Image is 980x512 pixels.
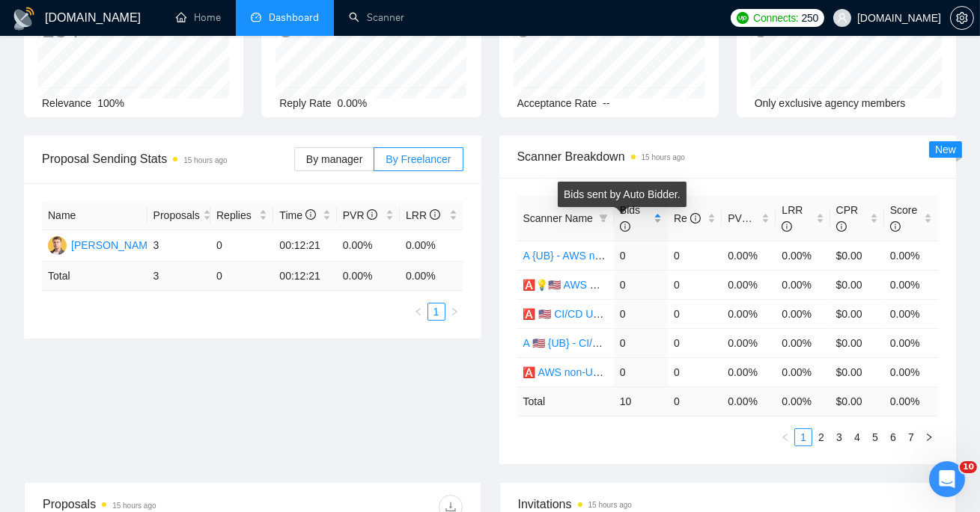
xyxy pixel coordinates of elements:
td: $0.00 [830,241,884,270]
span: By manager [306,153,362,165]
td: $0.00 [830,357,884,386]
a: 🅰️ 🇺🇸 CI/CD US/AU/CA - DevOps SP [523,308,699,320]
a: searchScanner [349,11,404,24]
th: Name [42,201,147,230]
span: PVR [728,212,763,224]
time: 15 hours ago [183,156,227,164]
span: Only exclusive agency members [755,97,906,109]
td: 0.00% [884,357,938,386]
button: right [920,428,938,446]
button: setting [950,6,974,30]
span: LRR [782,204,803,232]
span: info-circle [690,213,701,223]
td: $0.00 [830,270,884,299]
td: 00:12:21 [273,230,336,262]
td: 0 [614,299,668,328]
span: info-circle [367,209,377,220]
span: By Freelancer [386,153,451,165]
span: dashboard [251,12,261,22]
td: 0.00% [722,328,776,357]
span: left [414,307,423,316]
span: Reply Rate [279,97,331,109]
img: logo [12,7,36,31]
a: 6 [885,429,901,445]
a: 4 [849,429,865,445]
td: 0 [210,230,273,262]
td: Total [42,262,147,291]
li: 1 [794,428,812,446]
li: 1 [427,303,445,321]
td: 0.00% [776,270,830,299]
td: 0 [614,270,668,299]
span: Time [279,209,315,221]
td: 0 [668,270,722,299]
td: $0.00 [830,299,884,328]
td: 0.00% [722,299,776,328]
td: 0.00 % [722,386,776,416]
time: 15 hours ago [642,153,685,161]
li: 4 [848,428,866,446]
span: Acceptance Rate [517,97,597,109]
li: Previous Page [410,303,427,321]
td: 0.00% [337,230,400,262]
span: New [935,144,956,155]
li: 6 [884,428,902,446]
td: 0.00% [776,357,830,386]
span: 0.00% [338,97,368,109]
li: Previous Page [776,428,794,446]
li: Next Page [920,428,938,446]
span: CPR [836,204,859,232]
li: 2 [812,428,830,446]
img: upwork-logo.png [737,12,749,24]
span: info-circle [305,209,316,220]
span: user [837,13,847,23]
a: homeHome [176,11,221,24]
td: 0 [668,357,722,386]
time: 15 hours ago [112,502,156,510]
span: filter [596,207,611,229]
span: Score [890,204,918,232]
li: 5 [866,428,884,446]
button: left [410,303,427,321]
td: 0.00% [400,230,463,262]
img: YH [48,236,67,255]
li: Next Page [445,303,463,321]
a: 🅰️💡🇺🇸 AWS US/AU/CA - DevOps SP [523,279,703,291]
span: Dashboard [269,11,319,24]
span: info-circle [890,221,901,232]
td: 0.00 % [400,262,463,291]
td: 10 [614,386,668,416]
td: 0.00% [722,357,776,386]
span: PVR [343,209,378,221]
span: 100% [97,97,124,109]
th: Proposals [147,201,210,230]
span: 10 [960,461,977,473]
td: 0 [668,299,722,328]
td: 0.00% [776,299,830,328]
span: info-circle [620,221,630,232]
a: setting [950,12,974,24]
span: Re [674,212,701,224]
td: 0.00 % [884,386,938,416]
button: right [445,303,463,321]
span: Proposals [153,207,200,223]
td: 0.00 % [776,386,830,416]
td: 0 [614,357,668,386]
td: 00:12:21 [273,262,336,291]
td: Total [517,386,614,416]
td: 0.00% [722,241,776,270]
td: 0 [614,241,668,270]
a: 1 [428,303,445,320]
span: right [450,307,459,316]
span: info-circle [752,213,763,223]
td: 3 [147,262,210,291]
time: 15 hours ago [588,501,632,509]
span: info-circle [782,221,792,232]
td: 0 [614,328,668,357]
a: 7 [903,429,919,445]
span: setting [951,12,973,24]
td: 3 [147,230,210,262]
div: [PERSON_NAME] [71,237,157,253]
td: 0.00 % [337,262,400,291]
li: 7 [902,428,920,446]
